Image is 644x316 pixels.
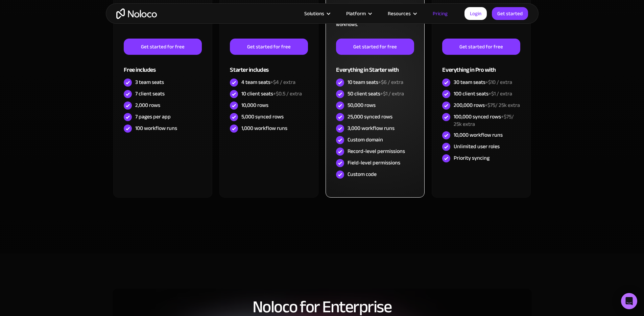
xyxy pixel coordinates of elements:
[454,101,520,109] div: 200,000 rows
[388,9,411,18] div: Resources
[454,154,490,162] div: Priority syncing
[348,113,392,120] div: 25,000 synced rows
[348,171,377,178] div: Custom code
[379,9,424,18] div: Resources
[492,7,528,20] a: Get started
[348,101,376,109] div: 50,000 rows
[348,136,383,143] div: Custom domain
[230,39,308,55] a: Get started for free
[135,125,177,132] div: 100 workflow runs
[454,113,520,128] div: 100,000 synced rows
[135,90,165,97] div: 7 client seats
[135,101,160,109] div: 2,000 rows
[304,9,324,18] div: Solutions
[241,78,295,86] div: 4 team seats
[241,101,268,109] div: 10,000 rows
[348,148,405,155] div: Record-level permissions
[135,78,164,86] div: 3 team seats
[273,89,302,99] span: +$0.5 / extra
[485,77,512,87] span: +$10 / extra
[378,77,403,87] span: +$6 / extra
[454,78,512,86] div: 30 team seats
[116,8,157,19] a: home
[348,78,403,86] div: 10 team seats
[124,39,201,55] a: Get started for free
[336,39,414,55] a: Get started for free
[454,143,500,150] div: Unlimited user roles
[442,55,520,77] div: Everything in Pro with
[346,9,366,18] div: Platform
[135,113,171,120] div: 7 pages per app
[241,125,287,132] div: 1,000 workflow runs
[348,90,404,97] div: 50 client seats
[296,9,338,18] div: Solutions
[621,293,637,309] div: Open Intercom Messenger
[348,159,400,166] div: Field-level permissions
[464,7,487,20] a: Login
[485,100,520,110] span: +$75/ 25k extra
[442,39,520,55] a: Get started for free
[336,55,414,77] div: Everything in Starter with
[338,9,379,18] div: Platform
[241,113,284,120] div: 5,000 synced rows
[241,90,302,97] div: 10 client seats
[424,9,456,18] a: Pricing
[488,89,512,99] span: +$1 / extra
[230,55,308,77] div: Starter includes
[380,89,404,99] span: +$1 / extra
[454,131,503,139] div: 10,000 workflow runs
[454,90,512,97] div: 100 client seats
[113,298,532,316] h2: Noloco for Enterprise
[124,55,201,77] div: Free includes
[270,77,295,87] span: +$4 / extra
[454,112,514,129] span: +$75/ 25k extra
[348,125,395,132] div: 3,000 workflow runs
